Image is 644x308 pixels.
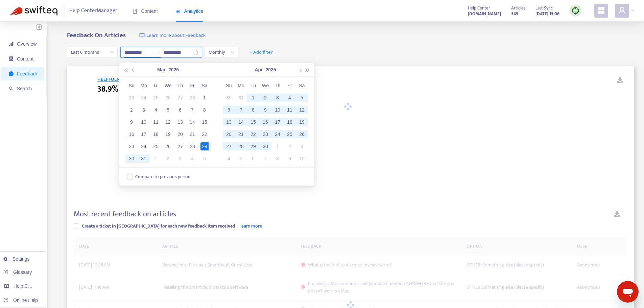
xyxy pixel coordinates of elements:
td: 2025-03-16 [125,128,138,140]
strong: [DATE] 15:06 [535,10,559,18]
a: Learn more about Feedback [139,32,206,40]
span: HELPFULNESS SCORE [97,75,143,84]
td: 2025-03-08 [198,104,211,116]
th: Sa [198,79,211,92]
div: 4 [225,155,233,163]
div: 1 [152,155,160,163]
td: 2025-03-12 [162,116,174,128]
td: 2025-03-19 [162,128,174,140]
td: 2025-03-25 [150,140,162,152]
span: user [618,6,626,15]
div: 31 [140,155,148,163]
div: 28 [188,94,196,102]
span: Last 6 months [71,47,114,57]
span: appstore [597,6,605,15]
span: Content [17,56,33,62]
td: 2025-03-10 [138,116,150,128]
div: 26 [164,142,172,150]
span: swap-right [156,50,161,55]
button: 2025 [266,63,276,76]
div: 22 [200,130,209,138]
td: 2025-03-14 [186,116,198,128]
td: 2025-03-29 [198,140,211,152]
td: 2025-04-11 [284,104,296,116]
div: 23 [261,130,269,138]
td: 2025-04-03 [174,152,186,165]
span: Compare to previous period [133,173,193,181]
span: area-chart [175,9,180,14]
div: 18 [152,130,160,138]
div: 14 [237,118,245,126]
div: 5 [237,155,245,163]
div: 2 [286,142,294,150]
div: 15 [200,118,209,126]
span: search [9,86,14,91]
div: 20 [225,130,233,138]
td: 2025-05-05 [235,152,247,165]
td: 2025-04-14 [235,116,247,128]
a: learn more [240,222,262,230]
strong: 549 [511,10,518,18]
div: 16 [127,130,136,138]
div: 19 [298,118,306,126]
div: 5 [164,106,172,114]
div: 8 [273,155,282,163]
div: 25 [152,142,160,150]
td: 2025-05-10 [296,152,308,165]
td: 2025-05-08 [271,152,284,165]
th: Su [223,79,235,92]
td: 2025-03-20 [174,128,186,140]
button: Mar [157,63,166,76]
td: 2025-04-27 [223,140,235,152]
th: Sa [296,79,308,92]
div: 11 [286,106,294,114]
td: 2025-05-02 [284,140,296,152]
td: 2025-03-18 [150,128,162,140]
span: book [133,9,137,14]
div: 16 [261,118,269,126]
iframe: Button to launch messaging window [617,281,639,303]
div: 10 [273,106,282,114]
div: 7 [188,106,196,114]
td: 2025-03-31 [138,152,150,165]
span: Feedback [17,71,38,76]
div: 30 [225,94,233,102]
div: 3 [140,106,148,114]
td: 2025-02-24 [138,92,150,104]
div: 6 [249,155,257,163]
td: 2025-03-01 [198,92,211,104]
td: 2025-03-11 [150,116,162,128]
td: 2025-03-04 [150,104,162,116]
td: 2025-05-01 [271,140,284,152]
span: to [156,50,161,55]
td: 2025-04-07 [235,104,247,116]
td: 2025-03-24 [138,140,150,152]
td: 2025-02-27 [174,92,186,104]
span: Help Center Manager [69,4,117,17]
span: Search [17,86,32,91]
div: 21 [237,130,245,138]
td: 2025-04-04 [186,152,198,165]
th: Su [125,79,138,92]
td: 2025-04-06 [223,104,235,116]
span: 38.9% [97,83,118,95]
img: image-link [139,33,145,38]
th: Mo [235,79,247,92]
td: 2025-04-01 [247,92,259,104]
td: 2025-04-20 [223,128,235,140]
span: Help Center [468,4,490,12]
td: 2025-04-04 [284,92,296,104]
td: 2025-04-08 [247,104,259,116]
td: 2025-02-25 [150,92,162,104]
td: 2025-04-24 [271,128,284,140]
td: 2025-04-17 [271,116,284,128]
div: 27 [225,142,233,150]
td: 2025-03-06 [174,104,186,116]
td: 2025-03-03 [138,104,150,116]
div: 10 [298,155,306,163]
img: sync.dc5367851b00ba804db3.png [571,6,580,15]
td: 2025-04-13 [223,116,235,128]
div: 26 [298,130,306,138]
td: 2025-04-25 [284,128,296,140]
th: Tu [150,79,162,92]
